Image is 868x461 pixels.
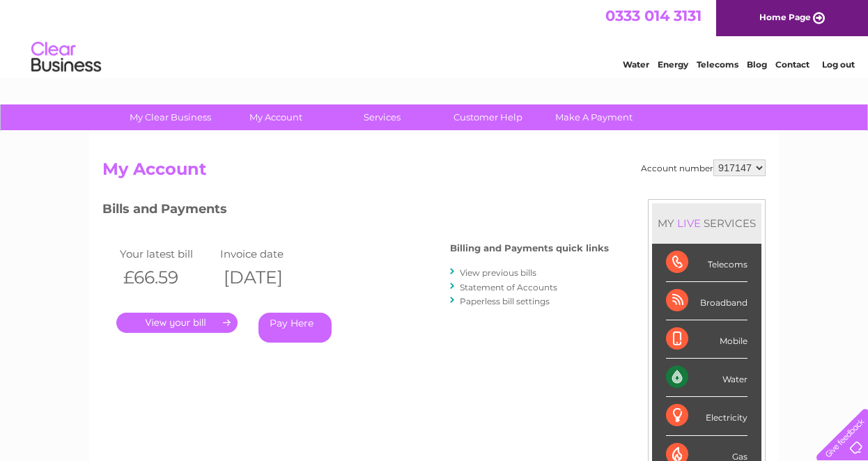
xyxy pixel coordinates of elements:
[325,104,440,130] a: Services
[116,244,217,263] td: Your latest bill
[258,313,332,343] a: Pay Here
[822,59,855,70] a: Log out
[605,7,702,24] a: 0333 014 3131
[219,104,334,130] a: My Account
[775,59,809,70] a: Contact
[106,8,764,68] div: Clear Business is a trading name of Verastar Limited (registered in [GEOGRAPHIC_DATA] No. 3667643...
[102,159,766,186] h2: My Account
[431,104,545,130] a: Customer Help
[666,397,747,435] div: Electricity
[666,244,747,282] div: Telecoms
[460,296,550,306] a: Paperless bill settings
[747,59,767,70] a: Blog
[658,59,688,70] a: Energy
[666,320,747,359] div: Mobile
[113,104,228,130] a: My Clear Business
[31,36,102,79] img: logo.png
[536,104,651,130] a: Make A Payment
[116,263,217,292] th: £66.59
[460,282,557,292] a: Statement of Accounts
[666,282,747,320] div: Broadband
[666,359,747,397] div: Water
[217,244,317,263] td: Invoice date
[641,159,766,176] div: Account number
[450,243,609,253] h4: Billing and Payments quick links
[623,59,649,70] a: Water
[697,59,738,70] a: Telecoms
[217,263,317,292] th: [DATE]
[674,217,704,230] div: LIVE
[460,267,536,278] a: View previous bills
[102,199,609,224] h3: Bills and Payments
[116,313,238,333] a: .
[652,203,761,243] div: MY SERVICES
